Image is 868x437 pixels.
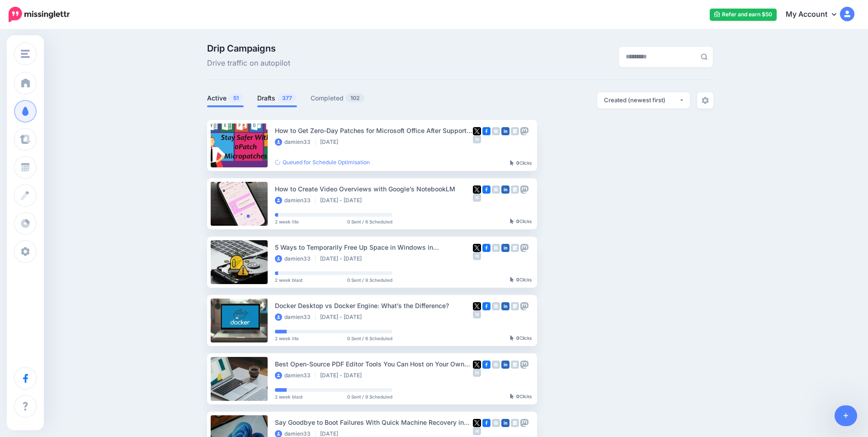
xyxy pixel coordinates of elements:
img: linkedin-square.png [501,302,509,310]
img: instagram-grey-square.png [492,127,500,135]
img: twitter-square.png [473,244,481,252]
span: 51 [229,94,243,102]
li: [DATE] - [DATE] [320,197,366,204]
img: instagram-grey-square.png [492,361,500,369]
span: 2 week blast [275,278,302,282]
img: linkedin-square.png [501,127,509,135]
li: damien33 [275,138,316,146]
div: How to Get Zero-Day Patches for Microsoft Office After Support Ends [275,125,473,136]
img: facebook-square.png [482,302,491,310]
a: Drafts377 [257,93,297,104]
img: pointer-grey-darker.png [510,160,514,166]
img: google_business-grey-square.png [511,419,519,427]
img: google_business-grey-square.png [511,361,519,369]
img: medium-grey-square.png [473,427,481,435]
img: linkedin-square.png [501,419,509,427]
b: 0 [516,218,519,224]
li: [DATE] - [DATE] [320,372,366,379]
img: mastodon-grey-square.png [520,361,528,369]
div: Docker Desktop vs Docker Engine: What’s the Difference? [275,300,473,311]
a: Completed102 [311,93,365,104]
span: Drive traffic on autopilot [207,57,290,69]
li: damien33 [275,197,316,204]
img: twitter-square.png [473,127,481,135]
li: damien33 [275,313,316,321]
div: Clicks [510,277,532,283]
img: google_business-grey-square.png [511,244,519,252]
img: pointer-grey-darker.png [510,335,514,341]
b: 0 [516,160,519,166]
img: instagram-grey-square.png [492,302,500,310]
img: linkedin-square.png [501,244,509,252]
img: medium-grey-square.png [473,369,481,377]
img: medium-grey-square.png [473,252,481,260]
img: facebook-square.png [482,244,491,252]
div: Clicks [510,336,532,341]
img: medium-grey-square.png [473,194,481,202]
img: medium-grey-square.png [473,135,481,143]
img: google_business-grey-square.png [511,185,519,194]
li: damien33 [275,372,316,379]
img: google_business-grey-square.png [511,127,519,135]
img: mastodon-grey-square.png [520,419,528,427]
div: Best Open-Source PDF Editor Tools You Can Host on Your Own Server [275,359,473,369]
b: 0 [516,394,519,399]
img: twitter-square.png [473,185,481,194]
div: Clicks [510,161,532,166]
img: instagram-grey-square.png [492,419,500,427]
div: 5 Ways to Temporarily Free Up Space in Windows in Emergencies [275,242,473,252]
img: facebook-square.png [482,419,491,427]
span: Drip Campaigns [207,44,290,53]
img: mastodon-grey-square.png [520,185,528,194]
div: Clicks [510,219,532,224]
span: 2 week blast [275,394,302,399]
img: mastodon-grey-square.png [520,302,528,310]
img: facebook-square.png [482,361,491,369]
span: 377 [278,94,297,102]
span: 2 week lite [275,219,299,224]
img: twitter-square.png [473,419,481,427]
div: How to Create Video Overviews with Google’s NotebookLM [275,184,473,194]
span: 0 Sent / 6 Scheduled [347,219,392,224]
img: instagram-grey-square.png [492,185,500,194]
img: facebook-square.png [482,127,491,135]
a: Queued for Schedule Optimisation [275,159,370,166]
img: pointer-grey-darker.png [510,218,514,224]
img: Missinglettr [9,7,70,22]
li: [DATE] - [DATE] [320,313,366,321]
a: Refer and earn $50 [710,9,777,21]
img: mastodon-grey-square.png [520,127,528,135]
span: 0 Sent / 6 Scheduled [347,336,392,341]
button: Created (newest first) [597,92,690,109]
img: instagram-grey-square.png [492,244,500,252]
span: 0 Sent / 9 Scheduled [347,394,392,399]
span: 2 week lite [275,336,299,341]
li: [DATE] - [DATE] [320,255,366,262]
div: Say Goodbye to Boot Failures With Quick Machine Recovery in Windows 11 [275,417,473,427]
img: menu.png [21,50,30,58]
img: linkedin-square.png [501,361,509,369]
img: linkedin-square.png [501,185,509,194]
a: My Account [777,4,854,26]
span: 102 [346,94,364,102]
b: 0 [516,277,519,282]
div: Created (newest first) [604,96,679,104]
li: [DATE] [320,138,343,146]
div: Clicks [510,394,532,399]
img: google_business-grey-square.png [511,302,519,310]
img: facebook-square.png [482,185,491,194]
a: Active51 [207,93,244,104]
img: pointer-grey-darker.png [510,394,514,399]
img: medium-grey-square.png [473,310,481,318]
img: pointer-grey-darker.png [510,277,514,282]
img: search-grey-6.png [701,53,708,60]
img: twitter-square.png [473,361,481,369]
span: 0 Sent / 9 Scheduled [347,278,392,282]
b: 0 [516,335,519,341]
img: twitter-square.png [473,302,481,310]
li: damien33 [275,255,316,262]
img: settings-grey.png [702,97,709,104]
img: mastodon-grey-square.png [520,244,528,252]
